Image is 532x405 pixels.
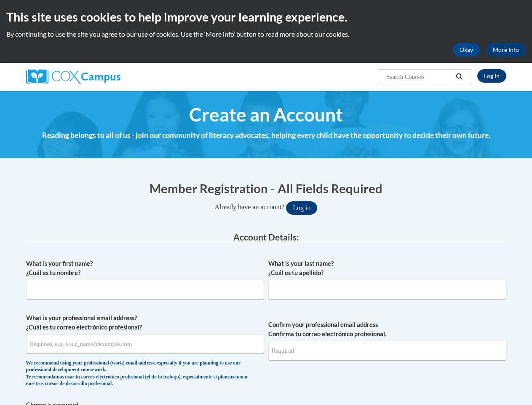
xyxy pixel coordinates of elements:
[6,30,526,39] p: By continuing to use the site you agree to our use of cookies. Use the ‘More info’ button to read...
[6,8,526,25] h2: This site uses cookies to help improve your learning experience.
[26,130,506,141] h4: Reading belongs to all of us - join our community of literacy advocates, helping every child have...
[268,320,506,339] label: Confirm your professional email address Confirma tu correo electrónico profesional.
[215,203,285,211] span: Already have an account?
[26,69,120,84] img: Cox Campus
[26,280,264,299] input: Metadata input
[26,313,264,332] label: What is your professional email address? ¿Cuál es tu correo electrónico profesional?
[385,72,453,82] input: Search Courses
[189,103,343,126] span: Create an Account
[486,43,526,57] a: More Info
[268,280,506,299] input: Metadata input
[26,360,264,388] div: We recommend using your professional (work) email address, especially if you are planning to use ...
[26,180,506,197] h1: Member Registration - All Fields Required
[233,232,299,242] span: Account Details:
[26,334,264,354] input: Metadata input
[453,72,465,82] button: Search
[286,201,317,215] button: Log in
[477,69,506,83] a: Log In
[453,43,480,57] button: Okay
[268,341,506,360] input: Required
[268,259,506,278] label: What is your last name? ¿Cuál es tu apellido?
[26,259,264,278] label: What is your first name? ¿Cuál es tu nombre?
